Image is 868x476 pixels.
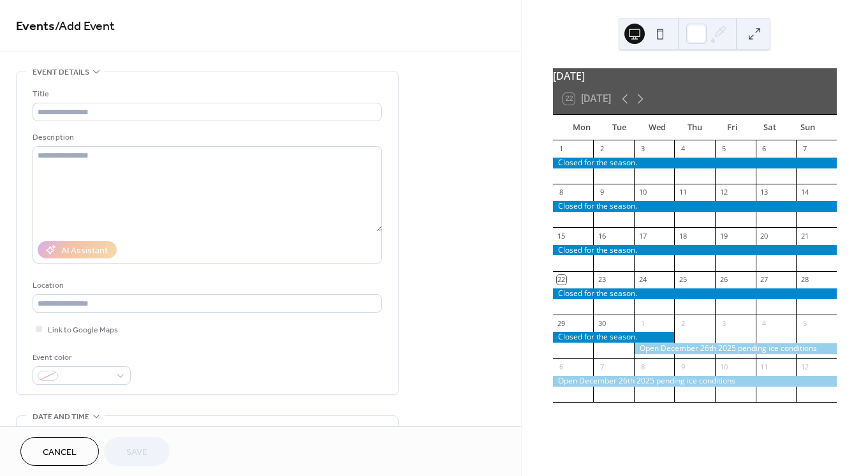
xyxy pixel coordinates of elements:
[678,318,688,328] div: 2
[557,362,566,371] div: 6
[789,115,827,140] div: Sun
[33,351,128,364] div: Event color
[48,324,118,337] span: Link to Google Maps
[563,115,601,140] div: Mon
[553,158,837,168] div: Closed for the season.
[33,410,89,424] span: Date and time
[678,231,688,241] div: 18
[638,275,647,285] div: 24
[43,446,77,459] span: Cancel
[714,115,751,140] div: Fri
[678,188,688,197] div: 11
[638,188,647,197] div: 10
[557,188,566,197] div: 8
[638,231,647,241] div: 17
[20,437,99,466] button: Cancel
[760,144,769,154] div: 6
[678,275,688,285] div: 25
[800,188,809,197] div: 14
[597,231,607,241] div: 16
[553,245,837,256] div: Closed for the season.
[638,362,647,371] div: 8
[597,188,607,197] div: 9
[553,288,837,299] div: Closed for the season.
[800,362,809,371] div: 12
[760,275,769,285] div: 27
[638,115,676,140] div: Wed
[719,144,728,154] div: 5
[678,362,688,371] div: 9
[553,68,837,84] div: [DATE]
[678,144,688,154] div: 4
[760,231,769,241] div: 20
[634,343,837,354] div: Open December 26th 2025 pending ice conditions
[557,144,566,154] div: 1
[55,14,115,39] span: / Add Event
[719,318,728,328] div: 3
[638,318,647,328] div: 1
[719,362,728,371] div: 10
[800,318,809,328] div: 5
[553,201,837,212] div: Closed for the season.
[601,115,638,140] div: Tue
[800,231,809,241] div: 21
[33,66,89,79] span: Event details
[719,231,728,241] div: 19
[638,144,647,154] div: 3
[597,144,607,154] div: 2
[33,87,379,101] div: Title
[553,332,675,343] div: Closed for the season.
[760,362,769,371] div: 11
[597,362,607,371] div: 7
[800,275,809,285] div: 28
[719,188,728,197] div: 12
[760,188,769,197] div: 13
[597,275,607,285] div: 23
[553,376,837,387] div: Open December 26th 2025 pending ice conditions
[676,115,714,140] div: Thu
[557,275,566,285] div: 22
[33,279,379,292] div: Location
[597,318,607,328] div: 30
[16,14,55,39] a: Events
[557,231,566,241] div: 15
[760,318,769,328] div: 4
[557,318,566,328] div: 29
[751,115,789,140] div: Sat
[33,131,379,144] div: Description
[800,144,809,154] div: 7
[719,275,728,285] div: 26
